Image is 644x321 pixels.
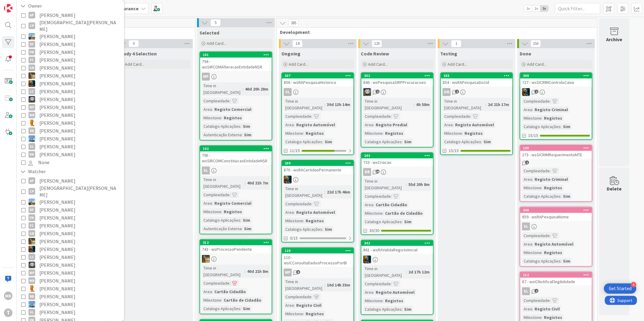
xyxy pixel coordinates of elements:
[441,73,512,86] div: 335854 - wsRAPesquisaDocId
[29,12,35,18] div: AP
[20,168,46,175] div: Watcher
[29,143,35,150] div: SL
[29,57,35,63] div: FC
[448,61,467,67] span: Add Card...
[202,167,210,174] div: SL
[21,230,119,237] button: GN [PERSON_NAME]
[200,52,272,58] div: 101
[361,153,433,166] div: 244733 - wsCriacao
[406,181,407,188] span: :
[39,56,75,64] span: [PERSON_NAME]
[202,98,230,104] div: Complexidade
[555,3,600,14] input: Quick Filter...
[520,78,592,86] div: 727 - wsSICRIMControloCaixa
[21,143,119,151] button: SL [PERSON_NAME]
[39,261,75,269] span: [PERSON_NAME]
[520,223,592,230] div: SL
[21,185,119,198] button: CP [DEMOGRAPHIC_DATA][PERSON_NAME]
[311,113,312,120] span: :
[361,240,433,246] div: 342
[21,40,119,48] button: DF [PERSON_NAME]
[441,78,512,86] div: 854 - wsRAPesquisaDocId
[361,256,433,263] div: JC
[39,185,119,198] span: [DEMOGRAPHIC_DATA][PERSON_NAME]
[21,119,119,127] button: RL [PERSON_NAME]
[363,88,371,96] img: LS
[407,181,431,188] div: 55d 20h 8m
[562,123,572,130] div: Sim
[29,293,35,300] div: RB
[520,145,592,159] div: 148273 - wsSICRIMRequerimentoMTE
[522,88,530,96] img: JC
[29,177,35,184] div: AP
[520,272,592,286] div: 11287 - wsICNotificaElegibilidade
[520,73,592,86] div: 308727 - wsSICRIMControloCaixa
[363,121,373,128] div: Area
[361,73,433,78] div: 332
[520,207,592,213] div: 340
[363,256,371,263] img: JC
[527,61,546,67] span: Add Card...
[520,145,592,151] div: 148
[520,151,592,159] div: 273 - wsSICRIMRequerimentoMTE
[482,138,492,145] div: Sim
[21,214,119,222] button: FM [PERSON_NAME]
[125,61,144,67] span: Add Card...
[284,176,292,184] img: JC
[210,19,221,26] span: 5
[284,121,294,128] div: Area
[282,73,354,78] div: 337
[39,127,75,135] span: [PERSON_NAME]
[39,230,75,237] span: [PERSON_NAME]
[21,11,119,19] button: AP [PERSON_NAME]
[21,237,119,245] button: JC [PERSON_NAME]
[444,74,512,78] div: 335
[282,166,354,174] div: 870 - wsRACertidaoPermanente
[21,277,119,285] button: MR [PERSON_NAME]
[203,53,272,57] div: 101
[604,283,636,294] div: Open Get Started checklist, remaining modules: 4
[29,309,35,316] div: SL
[550,98,551,104] span: :
[361,88,433,96] div: LS
[282,78,354,86] div: 856 - wsRAPesquisaHistorico
[361,78,433,86] div: 846 - wsPesquisaSIRPProcuracoes
[21,198,119,206] button: DG [PERSON_NAME]
[443,130,462,137] div: Milestone
[440,51,457,57] span: Testing
[368,61,387,67] span: Add Card...
[29,246,35,253] img: JC
[523,146,592,150] div: 148
[20,2,42,10] div: Owner
[21,245,119,253] button: JC [PERSON_NAME]
[550,167,551,174] span: :
[39,19,119,32] span: [DEMOGRAPHIC_DATA][PERSON_NAME]
[202,255,210,263] img: JC
[282,160,354,166] div: 209
[403,138,413,145] div: Sim
[243,131,253,138] div: Sim
[463,130,484,137] div: Registos
[39,48,75,56] span: [PERSON_NAME]
[39,88,75,95] span: [PERSON_NAME]
[441,88,512,96] div: GN
[200,58,272,71] div: 794 - wsSIRCOMAlteracaoEntidadeNSR
[21,177,119,185] button: AP [PERSON_NAME]
[451,40,461,47] span: 1
[207,41,226,46] span: Add Card...
[485,101,486,108] span: :
[372,40,382,47] span: 120
[29,96,35,103] img: LS
[13,1,28,8] span: Support
[443,121,453,128] div: Area
[364,74,433,78] div: 332
[202,106,212,113] div: Area
[376,90,380,94] span: 2
[21,151,119,158] button: VM [PERSON_NAME]
[294,121,295,128] span: :
[391,113,392,120] span: :
[443,98,485,111] div: Time in [GEOGRAPHIC_DATA]
[200,146,272,151] div: 102
[39,95,75,103] span: [PERSON_NAME]
[202,82,243,96] div: Time in [GEOGRAPHIC_DATA]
